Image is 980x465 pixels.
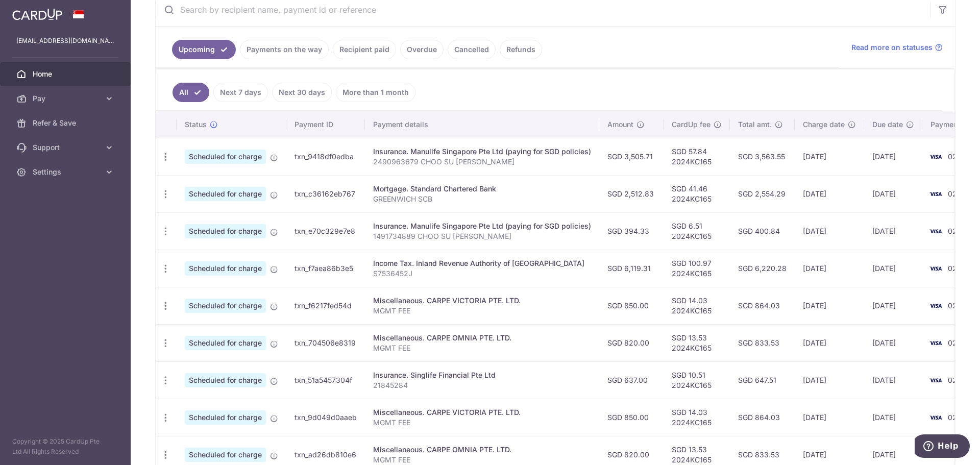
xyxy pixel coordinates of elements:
a: Upcoming [172,40,236,59]
img: Bank Card [925,188,946,200]
th: Payment details [365,111,599,138]
span: Read more on statuses [851,42,933,53]
td: [DATE] [864,361,922,399]
span: 0298 [948,189,966,198]
img: Bank Card [925,374,946,386]
a: More than 1 month [336,83,415,102]
p: S7536452J [373,268,591,279]
td: SGD 864.03 [730,287,795,324]
td: [DATE] [864,399,922,436]
span: 0298 [948,338,966,347]
td: txn_f7aea86b3e5 [286,250,365,287]
div: Mortgage. Standard Chartered Bank [373,184,591,194]
span: 0298 [948,376,966,384]
td: [DATE] [864,324,922,361]
img: Bank Card [925,337,946,349]
p: 1491734889 CHOO SU [PERSON_NAME] [373,231,591,241]
span: 0298 [948,413,966,422]
a: Payments on the way [240,40,329,59]
a: Overdue [400,40,444,59]
div: Insurance. Manulife Singapore Pte Ltd (paying for SGD policies) [373,221,591,231]
td: txn_704506e8319 [286,324,365,361]
th: Payment ID [286,111,365,138]
td: SGD 2,512.83 [599,175,664,212]
p: 21845284 [373,380,591,390]
td: [DATE] [864,175,922,212]
span: Scheduled for charge [185,261,266,276]
div: Miscellaneous. CARPE OMNIA PTE. LTD. [373,333,591,343]
p: [EMAIL_ADDRESS][DOMAIN_NAME] [16,36,114,46]
td: SGD 3,563.55 [730,138,795,175]
td: [DATE] [795,175,864,212]
div: Miscellaneous. CARPE VICTORIA PTE. LTD. [373,407,591,418]
p: MGMT FEE [373,343,591,353]
span: Scheduled for charge [185,150,266,164]
div: Income Tax. Inland Revenue Authority of [GEOGRAPHIC_DATA] [373,258,591,268]
span: 0298 [948,301,966,310]
a: Recipient paid [333,40,396,59]
span: Scheduled for charge [185,373,266,387]
td: SGD 10.51 2024KC165 [664,361,730,399]
td: [DATE] [795,212,864,250]
td: SGD 2,554.29 [730,175,795,212]
p: MGMT FEE [373,306,591,316]
span: Scheduled for charge [185,224,266,238]
td: [DATE] [864,250,922,287]
span: Home [33,69,100,79]
div: Miscellaneous. CARPE VICTORIA PTE. LTD. [373,296,591,306]
td: SGD 820.00 [599,324,664,361]
img: Bank Card [925,225,946,237]
span: Scheduled for charge [185,410,266,425]
td: SGD 864.03 [730,399,795,436]
span: 0298 [948,227,966,235]
td: txn_e70c329e7e8 [286,212,365,250]
td: SGD 850.00 [599,399,664,436]
td: SGD 833.53 [730,324,795,361]
td: SGD 14.03 2024KC165 [664,287,730,324]
span: Support [33,142,100,153]
div: Insurance. Manulife Singapore Pte Ltd (paying for SGD policies) [373,146,591,157]
img: Bank Card [925,262,946,275]
span: Settings [33,167,100,177]
td: txn_f6217fed54d [286,287,365,324]
a: Cancelled [448,40,496,59]
p: GREENWICH SCB [373,194,591,204]
td: SGD 647.51 [730,361,795,399]
span: Amount [607,119,633,130]
span: Scheduled for charge [185,299,266,313]
iframe: Opens a widget where you can find more information [915,434,970,460]
p: MGMT FEE [373,418,591,428]
span: Refer & Save [33,118,100,128]
span: CardUp fee [672,119,710,130]
span: Scheduled for charge [185,448,266,462]
div: Insurance. Singlife Financial Pte Ltd [373,370,591,380]
td: [DATE] [864,138,922,175]
td: txn_9d049d0aaeb [286,399,365,436]
a: Next 30 days [272,83,332,102]
span: Total amt. [738,119,772,130]
span: Due date [872,119,903,130]
span: Scheduled for charge [185,187,266,201]
td: [DATE] [795,138,864,175]
td: [DATE] [864,287,922,324]
td: txn_51a5457304f [286,361,365,399]
a: All [173,83,209,102]
img: Bank Card [925,411,946,424]
td: SGD 100.97 2024KC165 [664,250,730,287]
span: Scheduled for charge [185,336,266,350]
td: [DATE] [864,212,922,250]
span: Charge date [803,119,845,130]
td: SGD 13.53 2024KC165 [664,324,730,361]
div: Miscellaneous. CARPE OMNIA PTE. LTD. [373,445,591,455]
td: [DATE] [795,250,864,287]
td: [DATE] [795,399,864,436]
td: [DATE] [795,361,864,399]
td: SGD 3,505.71 [599,138,664,175]
a: Next 7 days [213,83,268,102]
td: SGD 57.84 2024KC165 [664,138,730,175]
td: txn_c36162eb767 [286,175,365,212]
td: SGD 6,119.31 [599,250,664,287]
td: SGD 14.03 2024KC165 [664,399,730,436]
a: Refunds [500,40,542,59]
